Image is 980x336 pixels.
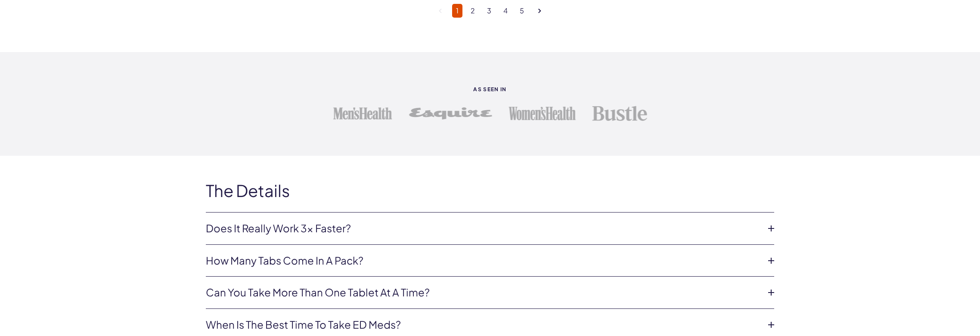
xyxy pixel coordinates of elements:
a: Goto Page 3 [483,4,495,18]
a: Goto Page 2 [467,4,479,18]
a: Goto Page 4 [499,4,512,18]
a: Page 1 [452,4,462,18]
a: Goto Page 5 [516,4,528,18]
a: Can you take more than one tablet at a time? [206,285,760,300]
a: Goto previous page [435,2,446,20]
strong: As seen in [206,86,774,92]
a: Goto next page [534,2,545,20]
a: How many tabs come in a pack? [206,253,760,268]
a: Does it really work 3x Faster? [206,221,760,236]
h2: The Details [206,182,774,200]
a: When is the best time to take ED meds? [206,318,760,332]
img: Bustle logo [592,105,648,121]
